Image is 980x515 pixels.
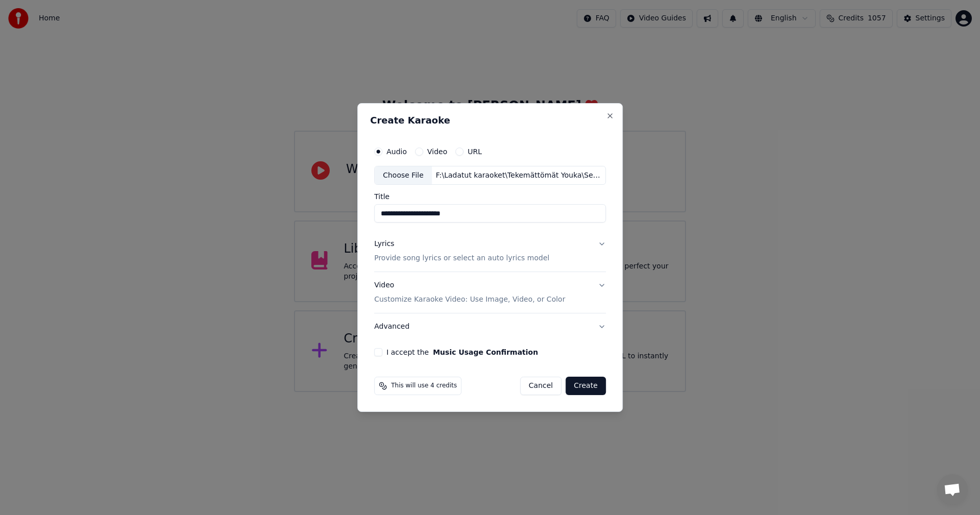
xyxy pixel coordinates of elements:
div: Video [374,281,565,305]
h2: Create Karaoke [370,116,610,125]
button: Create [566,377,606,395]
p: Provide song lyrics or select an auto lyrics model [374,254,549,264]
span: This will use 4 credits [391,382,457,390]
button: Advanced [374,313,606,340]
div: Lyrics [374,239,394,250]
p: Customize Karaoke Video: Use Image, Video, or Color [374,295,565,305]
label: I accept the [386,349,538,356]
button: Cancel [520,377,561,395]
div: F:\Ladatut karaoket\Tekemättömät Youka\Sekalaista\Näkemiin [PERSON_NAME].m4a [432,170,605,181]
label: Audio [386,148,407,155]
button: VideoCustomize Karaoke Video: Use Image, Video, or Color [374,273,606,313]
button: LyricsProvide song lyrics or select an auto lyrics model [374,231,606,272]
label: Title [374,193,606,201]
label: Video [427,148,447,155]
label: URL [468,148,482,155]
div: Choose File [375,166,432,185]
button: I accept the [433,349,538,356]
